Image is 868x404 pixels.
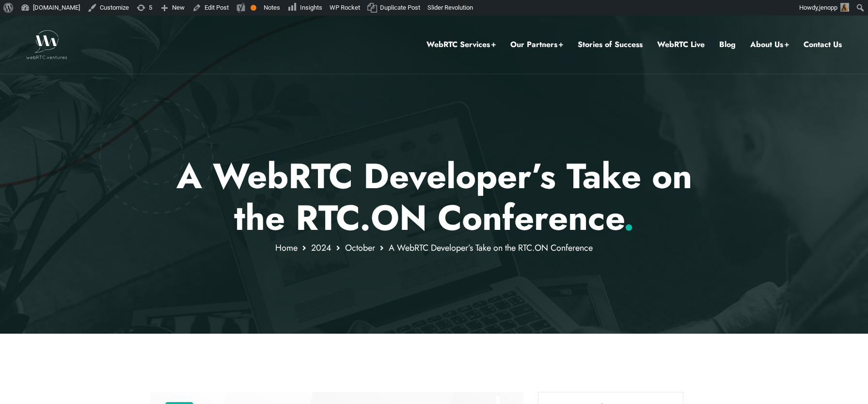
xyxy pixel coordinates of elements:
[427,4,473,11] span: Slider Revolution
[657,38,705,51] a: WebRTC Live
[275,242,298,254] a: Home
[26,30,67,59] img: WebRTC.ventures
[750,38,789,51] a: About Us
[150,155,718,239] p: A WebRTC Developer’s Take on the RTC.ON Conference
[251,5,256,11] div: OK
[719,38,736,51] a: Blog
[578,38,643,51] a: Stories of Success
[389,242,593,254] span: A WebRTC Developer’s Take on the RTC.ON Conference
[819,4,837,11] span: jenopp
[311,242,331,254] a: 2024
[623,193,634,243] span: .
[510,38,563,51] a: Our Partners
[426,38,496,51] a: WebRTC Services
[345,242,375,254] a: October
[804,38,842,51] a: Contact Us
